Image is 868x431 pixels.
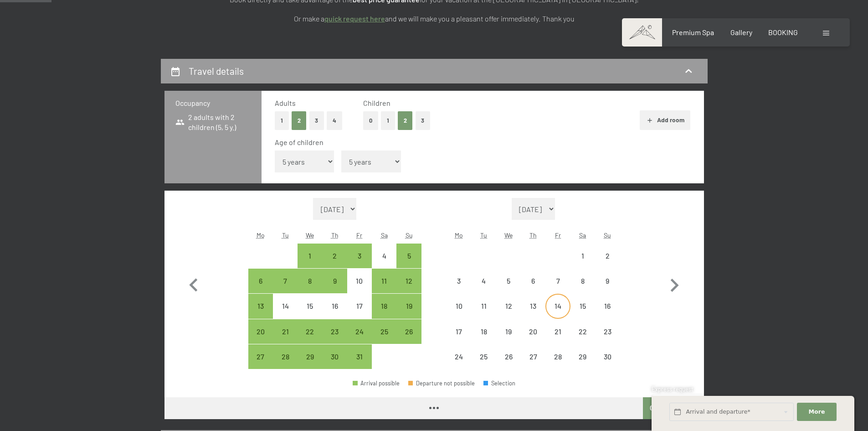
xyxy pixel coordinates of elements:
[797,403,836,421] button: More
[570,294,595,318] div: Arrival not possible
[595,269,620,293] div: Arrival not possible
[298,294,322,318] div: Wed Oct 15 2025
[496,319,521,344] div: Arrival not possible
[472,269,496,293] div: Arrival not possible
[497,353,520,376] div: 26
[570,319,595,344] div: Arrival not possible
[473,328,495,351] div: 18
[596,353,619,376] div: 30
[372,319,396,344] div: Arrival possible
[570,244,595,268] div: Sat Nov 01 2025
[545,319,570,344] div: Fri Nov 21 2025
[571,302,594,325] div: 15
[496,269,521,293] div: Wed Nov 05 2025
[396,269,421,293] div: Sun Oct 12 2025
[595,344,620,369] div: Arrival not possible
[546,277,569,300] div: 7
[381,111,395,130] button: 1
[324,302,346,325] div: 16
[249,277,272,300] div: 6
[472,319,496,344] div: Arrival not possible
[595,294,620,318] div: Sun Nov 16 2025
[275,111,289,130] button: 1
[546,353,569,376] div: 28
[347,319,372,344] div: Arrival possible
[298,269,322,293] div: Wed Oct 08 2025
[529,231,537,239] abbr: Thursday
[347,344,372,369] div: Arrival possible
[298,353,321,376] div: 29
[372,294,396,318] div: Arrival possible
[643,397,704,419] button: Go to ‘Room’
[521,319,545,344] div: Arrival not possible
[652,385,693,393] span: Express request
[372,294,396,318] div: Sat Oct 18 2025
[596,277,619,300] div: 9
[472,294,496,318] div: Arrival not possible
[298,302,321,325] div: 15
[396,294,421,318] div: Sun Oct 19 2025
[571,252,594,275] div: 1
[497,328,520,351] div: 19
[397,328,420,351] div: 26
[604,231,611,239] abbr: Sunday
[175,112,251,133] span: 2 adults with 2 children (5, 5 y.)
[248,319,273,344] div: Mon Oct 20 2025
[545,269,570,293] div: Fri Nov 07 2025
[323,294,347,318] div: Thu Oct 16 2025
[455,231,463,239] abbr: Monday
[570,294,595,318] div: Sat Nov 15 2025
[323,344,347,369] div: Arrival possible
[521,344,545,369] div: Thu Nov 27 2025
[324,277,346,300] div: 9
[323,269,347,293] div: Arrival possible
[730,28,752,36] a: Gallery
[640,110,690,130] button: Add room
[373,277,395,300] div: 11
[521,269,545,293] div: Arrival not possible
[496,269,521,293] div: Arrival not possible
[249,353,272,376] div: 27
[473,353,495,376] div: 25
[273,344,298,369] div: Arrival possible
[570,269,595,293] div: Arrival not possible
[522,277,544,300] div: 6
[248,269,273,293] div: Arrival possible
[298,344,322,369] div: Wed Oct 29 2025
[406,231,413,239] abbr: Sunday
[522,328,544,351] div: 20
[595,294,620,318] div: Arrival not possible
[324,252,346,275] div: 2
[496,344,521,369] div: Wed Nov 26 2025
[274,302,297,325] div: 14
[472,294,496,318] div: Tue Nov 11 2025
[447,269,471,293] div: Arrival not possible
[306,231,314,239] abbr: Wednesday
[298,344,322,369] div: Arrival possible
[447,294,471,318] div: Mon Nov 10 2025
[323,319,347,344] div: Arrival possible
[282,231,289,239] abbr: Tuesday
[275,99,296,107] span: Adults
[396,319,421,344] div: Sun Oct 26 2025
[248,269,273,293] div: Mon Oct 06 2025
[472,344,496,369] div: Tue Nov 25 2025
[273,294,298,318] div: Arrival not possible
[248,319,273,344] div: Arrival possible
[298,269,322,293] div: Arrival possible
[273,319,298,344] div: Tue Oct 21 2025
[472,319,496,344] div: Tue Nov 18 2025
[348,328,371,351] div: 24
[298,252,321,275] div: 1
[353,380,400,386] div: Arrival possible
[373,302,395,325] div: 18
[480,231,487,239] abbr: Tuesday
[596,302,619,325] div: 16
[331,231,339,239] abbr: Thursday
[473,302,495,325] div: 11
[273,269,298,293] div: Tue Oct 07 2025
[397,302,420,325] div: 19
[408,380,475,386] div: Departure not possible
[363,111,378,130] button: 0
